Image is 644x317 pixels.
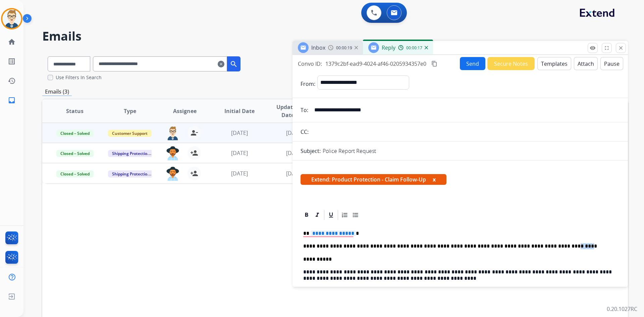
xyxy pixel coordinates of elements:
mat-icon: list_alt [8,57,16,65]
button: Pause [600,57,623,70]
span: Reply [382,44,395,51]
button: x [433,175,436,183]
div: Italic [312,210,322,220]
p: 0.20.1027RC [607,305,637,313]
span: [DATE] [286,149,303,157]
mat-icon: close [618,45,624,51]
p: Emails (3) [42,88,72,96]
mat-icon: clear [218,60,224,68]
span: Shipping Protection [108,150,154,157]
span: Customer Support [108,130,152,137]
span: Extend: Product Protection - Claim Follow-Up [301,174,446,185]
span: [DATE] [231,149,248,157]
p: Convo ID: [298,60,322,68]
img: agent-avatar [166,146,179,160]
mat-icon: content_copy [431,61,437,67]
span: [DATE] [231,129,248,137]
span: Type [124,107,136,115]
div: Bullet List [351,210,361,220]
span: 00:00:17 [406,45,422,51]
img: agent-avatar [166,167,179,181]
span: Assignee [173,107,197,115]
img: avatar [2,9,21,28]
button: Send [460,57,485,70]
span: 00:00:19 [336,45,352,51]
span: Shipping Protection [108,170,154,177]
div: Underline [326,210,336,220]
label: Use Filters In Search [56,74,102,81]
span: Inbox [311,44,325,51]
span: Status [66,107,84,115]
button: Templates [537,57,571,70]
button: Attach [574,57,598,70]
mat-icon: remove_red_eye [590,45,596,51]
button: Secure Notes [487,57,535,70]
span: [DATE] [231,170,248,177]
span: Initial Date [224,107,255,115]
span: [DATE] [286,170,303,177]
span: [DATE] [286,129,303,137]
p: From: [301,80,315,88]
span: 1379c2bf-ead9-4024-af46-0205934357e0 [325,60,426,67]
p: Police Report Request [323,147,376,155]
p: Subject: [301,147,321,155]
p: To: [301,106,308,114]
div: Ordered List [340,210,350,220]
mat-icon: person_add [190,169,198,177]
mat-icon: inbox [8,96,16,104]
mat-icon: search [230,60,238,68]
mat-icon: home [8,38,16,46]
span: Closed – Solved [56,130,94,137]
span: Updated Date [273,103,303,119]
span: Closed – Solved [56,150,94,157]
h2: Emails [42,30,628,43]
div: Bold [302,210,312,220]
mat-icon: person_remove [190,129,198,137]
mat-icon: person_add [190,149,198,157]
mat-icon: history [8,77,16,85]
img: agent-avatar [166,126,179,140]
span: Closed – Solved [56,170,94,177]
p: CC: [301,128,309,136]
mat-icon: fullscreen [604,45,610,51]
